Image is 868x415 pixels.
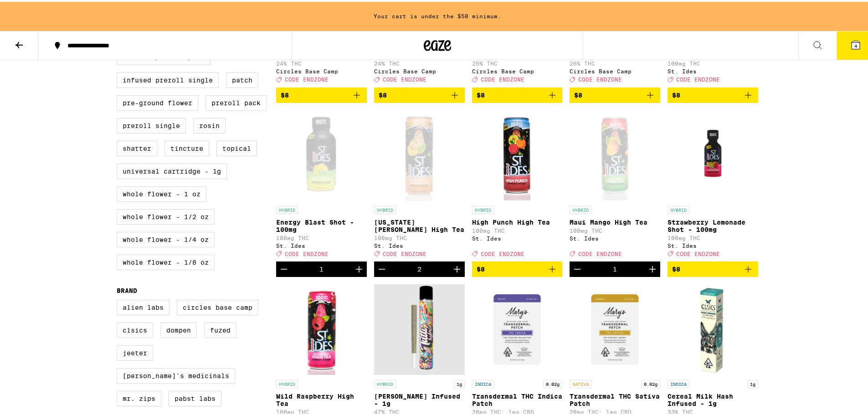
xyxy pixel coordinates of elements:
img: Mary's Medicinals - Transdermal THC Indica Patch [472,282,563,374]
span: $8 [574,90,582,97]
p: HYBRID [276,204,298,212]
p: 1g [454,378,465,386]
p: HYBRID [668,204,689,212]
span: CODE ENDZONE [578,75,622,81]
p: Wild Raspberry High Tea [276,391,367,405]
label: Whole Flower - 1/4 oz [117,230,215,246]
p: High Punch High Tea [472,217,563,224]
p: Strawberry Lemonade Shot - 100mg [668,217,758,231]
p: [US_STATE][PERSON_NAME] High Tea [374,217,465,231]
button: Add to bag [668,86,758,101]
button: Add to bag [570,86,660,101]
button: Add to bag [276,86,367,101]
p: INDICA [668,378,689,386]
label: Pre-ground Flower [117,93,198,109]
p: Maui Mango High Tea [570,217,660,224]
label: Universal Cartridge - 1g [117,162,227,177]
label: Tincture [164,139,209,154]
label: Alien Labs [117,298,169,313]
p: HYBRID [472,204,494,212]
label: Jeeter [117,343,153,359]
label: Patch [226,71,258,86]
label: Mr. Zips [117,389,161,405]
label: Pabst Labs [169,389,221,405]
button: Add to bag [472,260,563,275]
p: 1g [747,378,758,386]
p: 100mg THC [276,407,367,413]
label: [PERSON_NAME]'s Medicinals [117,366,235,382]
div: 1 [319,264,324,271]
p: 100mg THC [374,233,465,239]
button: Increment [645,260,660,275]
img: CLSICS - Cereal Milk Hash Infused - 1g [668,282,758,374]
img: Mary's Medicinals - Transdermal THC Sativa Patch [570,282,660,374]
label: Fuzed [204,321,236,336]
label: Preroll Pack [205,93,267,109]
button: Add to bag [472,86,563,101]
div: St. Ides [276,241,367,247]
p: 20mg THC: 1mg CBD [472,407,563,413]
button: Decrement [374,260,390,275]
span: Hi. Need any help? [5,6,66,14]
div: Circles Base Camp [374,67,465,72]
label: Shatter [117,139,157,154]
p: 100mg THC [472,226,563,232]
p: Cereal Milk Hash Infused - 1g [668,391,758,405]
span: CODE ENDZONE [285,249,329,255]
span: CODE ENDZONE [676,75,720,81]
span: 4 [854,41,857,47]
span: $8 [672,264,680,271]
div: Circles Base Camp [276,67,367,72]
p: 100mg THC [668,233,758,239]
span: CODE ENDZONE [676,249,720,255]
div: 2 [417,264,421,271]
p: 20mg THC: 1mg CBD [570,407,660,413]
div: St. Ides [374,241,465,247]
p: [PERSON_NAME] Infused - 1g [374,391,465,405]
p: 0.02g [543,378,562,386]
div: St. Ides [668,67,758,72]
label: Whole Flower - 1/8 oz [117,253,215,268]
label: Rosin [193,116,226,132]
p: SATIVA [570,378,591,386]
span: $8 [477,90,485,97]
p: 0.02g [641,378,660,386]
button: Decrement [570,260,585,275]
img: Tutti - Cali Haze Infused - 1g [374,282,465,374]
div: St. Ides [472,234,563,240]
img: St. Ides - Strawberry Lemonade Shot - 100mg [668,108,758,200]
img: St. Ides - High Punch High Tea [472,108,563,200]
a: Open page for Energy Blast Shot - 100mg from St. Ides [276,108,367,260]
p: 100mg THC [570,226,660,232]
a: Open page for High Punch High Tea from St. Ides [472,108,563,260]
button: Increment [449,260,465,275]
div: 1 [613,264,617,271]
span: CODE ENDZONE [481,249,524,255]
legend: Brand [117,285,137,292]
label: Preroll Single [117,116,186,132]
a: Open page for Georgia Peach High Tea from St. Ides [374,108,465,260]
span: CODE ENDZONE [285,75,329,81]
p: 25% THC [472,59,563,65]
p: Transdermal THC Sativa Patch [570,391,660,405]
span: CODE ENDZONE [383,75,426,81]
p: 26% THC [570,59,660,65]
p: 100mg THC [668,59,758,65]
label: Dompen [160,321,197,336]
p: HYBRID [374,378,396,386]
label: Topical [216,139,257,154]
p: 100mg THC [276,233,367,239]
div: St. Ides [668,241,758,247]
img: St. Ides - Wild Raspberry High Tea [276,282,367,374]
label: CLSICS [117,321,153,336]
p: INDICA [472,378,494,386]
p: 24% THC [276,59,367,65]
p: 33% THC [668,407,758,413]
label: Circles Base Camp [177,298,258,313]
div: Circles Base Camp [570,67,660,72]
span: $8 [379,90,387,97]
p: 47% THC [374,407,465,413]
p: 24% THC [374,59,465,65]
button: Decrement [276,260,292,275]
label: Whole Flower - 1 oz [117,184,206,200]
